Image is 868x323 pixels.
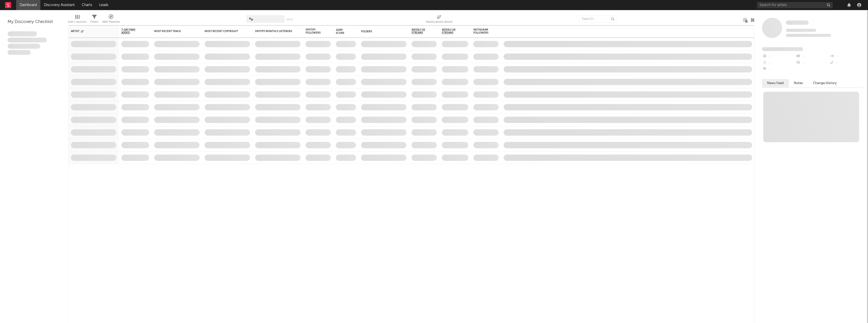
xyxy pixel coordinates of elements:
[789,79,808,87] button: Notes
[336,29,348,35] div: Jump Score
[426,19,452,25] div: Notifications (Artist)
[71,30,109,33] div: Artist
[473,28,491,34] div: Instagram Followers
[808,79,842,87] button: Change History
[786,34,831,37] span: 0 fans last week
[796,53,829,60] div: --
[286,18,293,21] button: Save
[786,20,809,25] span: Some Artist
[762,47,803,51] span: Fans Added by Platform
[796,60,829,66] div: --
[762,60,796,66] div: --
[829,53,863,60] div: --
[68,13,87,27] div: Edit Columns
[579,15,617,23] input: Search...
[762,66,796,73] div: --
[121,28,142,34] span: 7-Day Fans Added
[8,19,61,25] div: My Discovery Checklist
[361,30,399,33] div: Folders
[255,30,293,33] div: Spotify Monthly Listeners
[8,31,37,36] span: Lorem ipsum dolor
[90,19,98,25] div: Filters
[90,13,98,27] div: Filters
[102,19,120,25] div: A&R Pipeline
[786,29,816,32] span: Tracking Since: [DATE]
[8,44,40,49] span: Praesent ac interdum
[412,28,429,34] span: Weekly US Streams
[8,38,47,43] span: Integer aliquet in purus et
[205,30,242,33] div: Most Recent Copyright
[8,50,31,55] span: Aliquam viverra
[757,2,833,8] input: Search for artists
[306,28,323,34] div: Spotify Followers
[762,53,796,60] div: --
[426,13,452,27] div: Notifications (Artist)
[102,13,120,27] div: A&R Pipeline
[762,79,789,87] button: News Feed
[786,20,809,25] a: Some Artist
[154,30,192,33] div: Most Recent Track
[442,28,461,34] span: Weekly UK Streams
[68,19,87,25] div: Edit Columns
[829,60,863,66] div: --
